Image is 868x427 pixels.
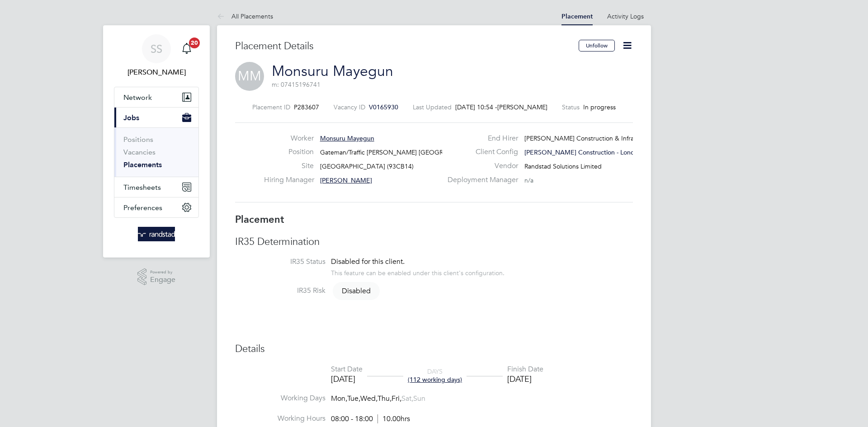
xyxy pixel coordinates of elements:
span: Mon, [331,394,347,403]
b: Placement [235,213,284,225]
label: Position [264,147,314,157]
span: n/a [524,176,533,184]
div: DAYS [403,367,467,384]
label: Working Hours [235,414,325,423]
span: m: 07415196741 [272,80,321,89]
span: 20 [189,38,200,48]
a: 20 [178,34,196,63]
label: IR35 Status [235,257,325,267]
span: P283607 [294,103,319,111]
span: Tue, [347,394,360,403]
a: Activity Logs [607,12,644,20]
span: Timesheets [123,183,161,192]
div: Finish Date [507,365,543,374]
label: Last Updated [413,103,452,111]
label: Client Config [442,147,518,157]
span: [PERSON_NAME] [497,103,547,111]
div: 08:00 - 18:00 [331,414,410,424]
a: Go to home page [114,227,199,241]
span: Preferences [123,203,162,212]
span: Engage [150,276,175,284]
a: All Placements [217,12,273,20]
span: 10.00hrs [377,414,410,423]
label: Deployment Manager [442,175,518,185]
div: Jobs [114,127,198,177]
h3: IR35 Determination [235,235,633,249]
nav: Main navigation [103,25,210,258]
label: Hiring Manager [264,175,314,185]
a: Monsuru Mayegun [272,62,393,80]
span: Monsuru Mayegun [320,134,374,142]
span: Disabled [333,282,380,300]
span: [GEOGRAPHIC_DATA] (93CB14) [320,162,414,170]
span: [PERSON_NAME] [320,176,372,184]
button: Network [114,87,198,107]
span: Randstad Solutions Limited [524,162,602,170]
span: In progress [583,103,616,111]
span: Jobs [123,113,139,122]
a: Placement [561,13,593,20]
div: [DATE] [331,374,363,384]
label: Vacancy ID [334,103,365,111]
a: SS[PERSON_NAME] [114,34,199,78]
a: Positions [123,135,153,144]
span: (112 working days) [408,375,462,384]
label: Vendor [442,161,518,171]
label: Site [264,161,314,171]
span: Sun [413,394,425,403]
img: randstad-logo-retina.png [138,227,175,241]
span: MM [235,62,264,91]
button: Unfollow [579,40,615,52]
span: [PERSON_NAME] Construction - Londo… [524,148,645,156]
label: Worker [264,134,314,143]
span: Network [123,93,152,102]
span: Gateman/Traffic [PERSON_NAME] [GEOGRAPHIC_DATA] 2025 [320,148,500,156]
label: Working Days [235,394,325,403]
span: Thu, [377,394,392,403]
span: [DATE] 10:54 - [455,103,497,111]
span: V0165930 [369,103,398,111]
button: Timesheets [114,177,198,197]
div: [DATE] [507,374,543,384]
div: Start Date [331,365,363,374]
label: IR35 Risk [235,286,325,296]
a: Placements [123,160,162,169]
button: Jobs [114,108,198,127]
label: Status [562,103,580,111]
span: SS [151,43,162,55]
span: Disabled for this client. [331,257,405,266]
h3: Placement Details [235,40,572,53]
span: Powered by [150,268,175,276]
h3: Details [235,343,633,356]
span: Sat, [401,394,413,403]
span: [PERSON_NAME] Construction & Infrast… [524,134,645,142]
label: End Hirer [442,134,518,143]
span: Fri, [392,394,401,403]
span: Wed, [360,394,377,403]
div: This feature can be enabled under this client's configuration. [331,267,505,277]
a: Powered byEngage [137,268,176,286]
a: Vacancies [123,148,156,156]
label: Placement ID [252,103,290,111]
span: Shaye Stoneham [114,67,199,78]
button: Preferences [114,197,198,217]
